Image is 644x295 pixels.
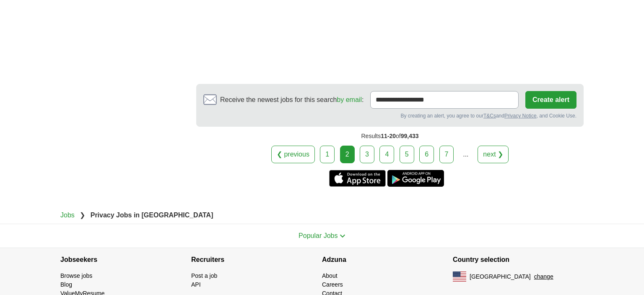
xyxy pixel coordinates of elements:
span: Popular Jobs [299,232,338,239]
button: change [534,272,553,281]
div: ... [457,146,474,163]
a: 6 [419,146,434,163]
div: Results of [196,127,584,146]
span: 99,433 [401,133,419,139]
a: 5 [400,146,414,163]
strong: Privacy Jobs in [GEOGRAPHIC_DATA] [91,211,213,219]
a: 3 [360,146,374,163]
a: ❮ previous [271,146,315,163]
a: API [191,281,201,288]
span: 11-20 [381,133,396,139]
h4: Country selection [453,248,584,272]
span: Receive the newest jobs for this search : [220,95,364,105]
div: 2 [340,146,355,163]
img: toggle icon [340,234,345,238]
a: Post a job [191,272,217,279]
a: 4 [379,146,394,163]
a: Get the iPhone app [329,170,386,187]
a: 7 [439,146,454,163]
div: By creating an alert, you agree to our and , and Cookie Use. [203,112,576,120]
a: Browse jobs [60,272,92,279]
span: [GEOGRAPHIC_DATA] [470,272,531,281]
a: Jobs [60,211,75,219]
a: T&Cs [483,113,496,119]
span: ❯ [80,211,85,219]
a: Blog [60,281,72,288]
a: Privacy Notice [504,113,537,119]
a: About [322,272,338,279]
a: next ❯ [478,146,509,163]
a: 1 [320,146,335,163]
img: US flag [453,272,466,282]
a: Careers [322,281,343,288]
a: by email [337,96,362,103]
a: Get the Android app [387,170,444,187]
button: Create alert [525,91,576,109]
